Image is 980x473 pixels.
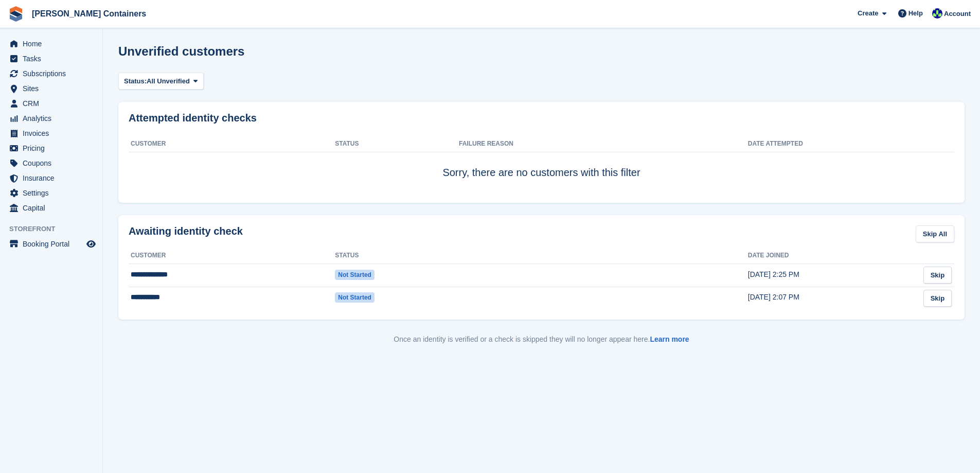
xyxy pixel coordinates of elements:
[944,9,971,19] span: Account
[5,51,97,66] a: menu
[124,76,147,86] span: Status:
[23,66,84,81] span: Subscriptions
[23,186,84,200] span: Settings
[129,248,335,264] th: Customer
[932,8,942,19] img: Audra Whitelaw
[748,287,913,309] td: [DATE] 2:07 PM
[5,111,97,126] a: menu
[5,37,97,51] a: menu
[748,264,913,287] td: [DATE] 2:25 PM
[23,237,84,251] span: Booking Portal
[5,66,97,81] a: menu
[5,171,97,185] a: menu
[5,156,97,170] a: menu
[335,292,375,303] span: Not started
[5,141,97,155] a: menu
[23,96,84,111] span: CRM
[23,156,84,170] span: Coupons
[23,201,84,215] span: Capital
[23,81,84,96] span: Sites
[748,136,913,152] th: Date attempted
[650,335,689,343] a: Learn more
[129,136,335,152] th: Customer
[5,81,97,96] a: menu
[118,73,204,90] button: Status: All Unverified
[748,248,913,264] th: Date joined
[23,51,84,66] span: Tasks
[5,201,97,215] a: menu
[5,126,97,141] a: menu
[908,8,923,19] span: Help
[23,111,84,126] span: Analytics
[8,6,24,22] img: stora-icon-8386f47178a22dfd0bd8f6a31ec36ba5ce8667c1dd55bd0f319d3a0aa187defe.svg
[85,238,97,250] a: Preview store
[335,136,459,152] th: Status
[923,290,952,307] a: Skip
[147,76,190,86] span: All Unverified
[858,8,878,19] span: Create
[9,224,102,234] span: Storefront
[129,225,243,237] h2: Awaiting identity check
[5,186,97,200] a: menu
[23,126,84,141] span: Invoices
[23,37,84,51] span: Home
[335,248,459,264] th: Status
[5,96,97,111] a: menu
[335,270,375,280] span: Not started
[28,5,150,22] a: [PERSON_NAME] Containers
[5,237,97,251] a: menu
[129,112,954,124] h2: Attempted identity checks
[923,267,952,284] a: Skip
[23,141,84,155] span: Pricing
[916,225,954,242] a: Skip All
[23,171,84,185] span: Insurance
[459,136,748,152] th: Failure Reason
[442,167,640,178] span: Sorry, there are no customers with this filter
[118,334,965,345] p: Once an identity is verified or a check is skipped they will no longer appear here.
[118,44,244,58] h1: Unverified customers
